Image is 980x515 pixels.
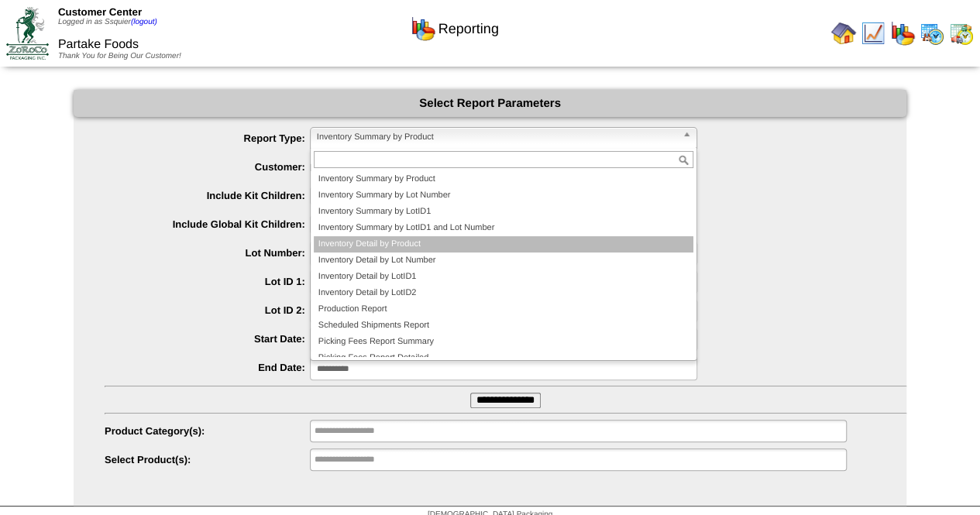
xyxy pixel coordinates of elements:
span: Reporting [438,21,499,37]
li: Inventory Detail by LotID2 [314,285,693,301]
img: calendarprod.gif [920,21,944,46]
label: Product Category(s): [105,425,310,437]
li: Production Report [314,301,693,318]
span: Partake Foods [58,38,139,51]
li: Inventory Detail by LotID1 [314,269,693,285]
img: ZoRoCo_Logo(Green%26Foil)%20jpg.webp [6,7,49,59]
img: line_graph.gif [861,21,885,46]
label: Customer: [105,161,310,173]
label: Include Global Kit Children: [105,218,310,230]
label: Lot ID 1: [105,276,310,287]
span: Customer Center [58,6,142,18]
li: Inventory Detail by Product [314,236,693,252]
li: Picking Fees Report Detailed [314,350,693,366]
li: Inventory Summary by LotID1 [314,204,693,220]
img: graph.gif [890,21,915,46]
label: Start Date: [105,333,310,345]
span: Logged in as Ssquier [58,18,157,26]
label: End Date: [105,362,310,373]
div: Select Report Parameters [74,90,906,117]
label: Lot ID 2: [105,304,310,316]
span: Thank You for Being Our Customer! [58,52,181,60]
li: Inventory Detail by Lot Number [314,252,693,269]
li: Picking Fees Report Summary [314,334,693,350]
span: Partake Foods [105,156,906,173]
span: Inventory Summary by Product [317,128,676,146]
li: Inventory Summary by Lot Number [314,187,693,204]
li: Inventory Summary by LotID1 and Lot Number [314,220,693,236]
li: Inventory Summary by Product [314,171,693,187]
img: calendarinout.gif [949,21,974,46]
label: Include Kit Children: [105,190,310,201]
a: (logout) [131,18,157,26]
img: home.gif [831,21,856,46]
img: graph.gif [411,16,435,41]
label: Report Type: [105,132,310,144]
label: Lot Number: [105,247,310,259]
li: Scheduled Shipments Report [314,318,693,334]
label: Select Product(s): [105,454,310,465]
